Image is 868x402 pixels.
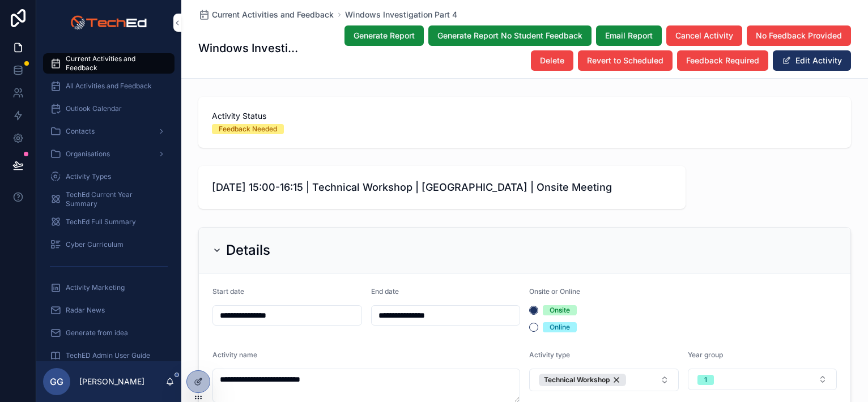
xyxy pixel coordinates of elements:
div: Onsite [550,305,570,315]
a: Current Activities and Feedback [43,53,175,74]
span: [DATE] 15:00-16:15 | Technical Workshop | [GEOGRAPHIC_DATA] | Onsite Meeting [212,179,672,195]
p: [PERSON_NAME] [79,376,144,387]
span: TechED Admin User Guide [66,351,150,360]
span: Generate from idea [66,328,128,337]
a: TechEd Current Year Summary [43,189,175,209]
span: Generate Report No Student Feedback [437,30,582,41]
span: All Activities and Feedback [66,82,152,91]
span: Email Report [605,30,653,41]
span: TechEd Current Year Summary [66,190,163,208]
span: Current Activities and Feedback [212,9,334,20]
span: Activity Types [66,172,111,181]
span: Activity type [529,350,570,359]
span: Onsite or Online [529,287,580,296]
span: No Feedback Provided [756,30,842,41]
button: Select Button [688,369,837,390]
span: Year group [688,350,723,359]
img: App logo [70,14,147,32]
a: Outlook Calendar [43,99,175,119]
a: Radar News [43,300,175,320]
a: TechED Admin User Guide [43,345,175,366]
div: Feedback Needed [219,124,277,134]
span: TechEd Full Summary [66,217,136,226]
button: Unselect 1 [539,374,626,386]
button: Revert to Scheduled [578,50,673,71]
a: Cyber Curriculum [43,234,175,255]
span: Activity name [212,350,257,359]
h2: Details [226,241,270,259]
span: Revert to Scheduled [587,55,663,66]
span: Organisations [66,149,110,159]
div: scrollable content [36,45,181,361]
button: Email Report [596,25,662,46]
a: TechEd Full Summary [43,212,175,232]
button: Cancel Activity [666,25,742,46]
a: Organisations [43,144,175,164]
span: Cyber Curriculum [66,240,124,249]
span: Activity Marketing [66,283,125,292]
button: Generate Report No Student Feedback [428,25,592,46]
div: Online [550,322,570,332]
span: Cancel Activity [675,30,733,41]
span: Technical Workshop [544,375,610,384]
a: All Activities and Feedback [43,76,175,96]
span: End date [371,287,399,296]
button: Unselect I_1 [697,374,714,385]
span: Start date [212,287,244,296]
button: Generate Report [344,25,424,46]
button: Select Button [529,369,679,391]
div: 1 [704,375,707,385]
span: Activity Status [212,110,837,122]
a: Windows Investigation Part 4 [345,9,457,20]
a: Generate from idea [43,323,175,343]
button: Delete [531,50,573,71]
h1: Windows Investigation Part 4 [198,40,301,56]
button: No Feedback Provided [747,25,851,46]
span: Contacts [66,127,95,136]
a: Activity Types [43,166,175,187]
span: Current Activities and Feedback [66,54,163,72]
a: Activity Marketing [43,277,175,298]
span: Delete [540,55,564,66]
span: Feedback Required [686,55,759,66]
span: Generate Report [354,30,415,41]
button: Edit Activity [773,50,851,71]
span: Radar News [66,306,105,315]
a: Contacts [43,121,175,142]
button: Feedback Required [677,50,768,71]
span: GG [50,375,63,388]
a: Current Activities and Feedback [198,9,334,20]
span: Outlook Calendar [66,104,122,113]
